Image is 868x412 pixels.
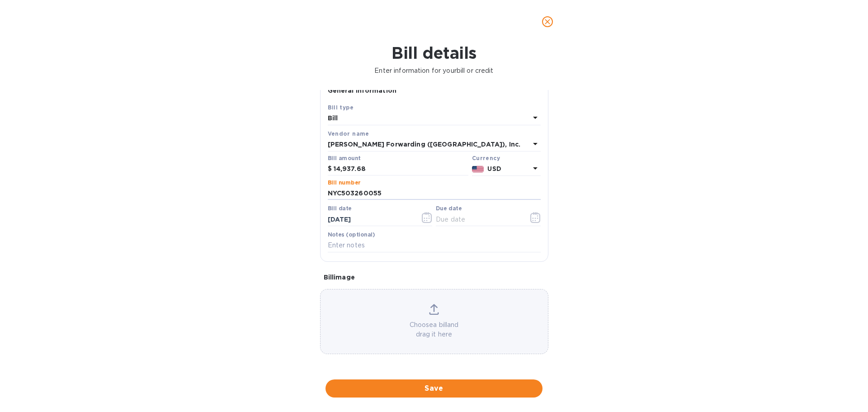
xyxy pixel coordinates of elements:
b: Vendor name [328,130,369,137]
b: Bill [328,114,338,122]
input: $ Enter bill amount [334,162,468,176]
label: Due date [436,206,462,212]
b: Bill type [328,104,354,111]
b: General information [328,87,397,94]
span: Save [333,383,535,394]
input: Enter bill number [328,187,541,200]
input: Due date [436,213,521,226]
label: Bill amount [328,156,360,161]
div: $ [328,162,334,176]
p: Choose a bill and drag it here [321,320,548,339]
label: Bill number [328,180,360,185]
b: [PERSON_NAME] Forwarding ([GEOGRAPHIC_DATA]), Inc. [328,141,521,148]
input: Enter notes [328,239,541,252]
button: Save [325,379,542,398]
b: Currency [472,155,500,161]
p: Enter information for your bill or credit [7,66,861,76]
p: Bill image [324,273,545,282]
label: Notes (optional) [328,232,375,237]
h1: Bill details [7,43,861,62]
b: USD [487,165,501,172]
label: Bill date [328,206,352,212]
button: close [537,11,558,33]
input: Select date [328,213,413,226]
img: USD [472,166,484,172]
